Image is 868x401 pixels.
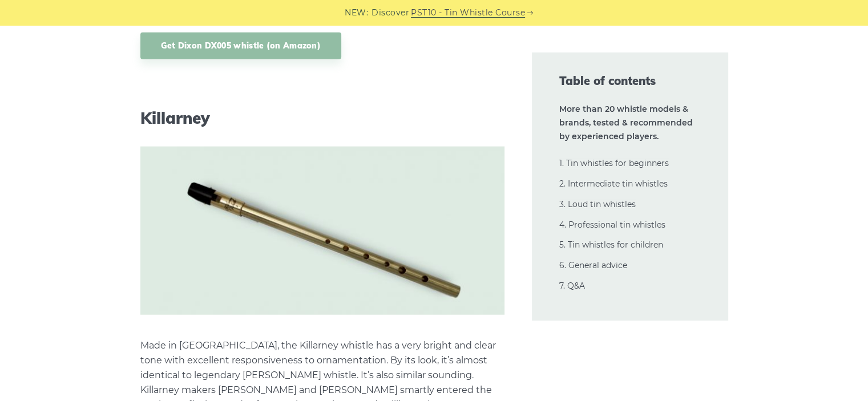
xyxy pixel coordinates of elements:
span: Table of contents [559,73,701,89]
a: 6. General advice [559,260,627,270]
strong: More than 20 whistle models & brands, tested & recommended by experienced players. [559,104,693,141]
a: 1. Tin whistles for beginners [559,158,669,168]
a: PST10 - Tin Whistle Course [411,6,525,19]
a: 7. Q&A [559,281,585,291]
a: Get Dixon DX005 whistle (on Amazon) [140,33,342,59]
a: 4. Professional tin whistles [559,220,665,230]
h3: Killarney [140,108,504,128]
span: Discover [372,6,409,19]
a: 2. Intermediate tin whistles [559,179,668,189]
a: 3. Loud tin whistles [559,199,636,209]
a: 5. Tin whistles for children [559,240,663,250]
img: Killarney Tin Whistle [140,147,504,315]
span: NEW: [345,6,368,19]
